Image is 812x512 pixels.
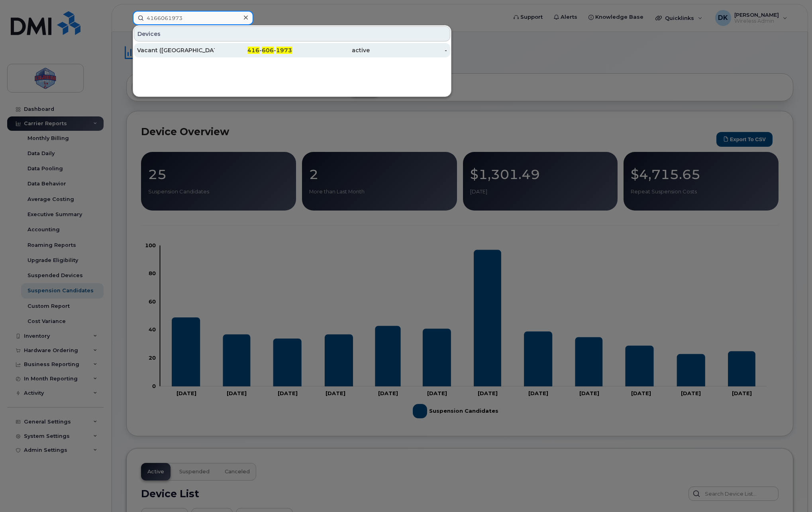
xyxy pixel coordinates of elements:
div: Devices [134,26,450,41]
div: - [370,46,447,54]
a: Vacant ([GEOGRAPHIC_DATA])416-606-1973active- [134,43,450,57]
div: Vacant ([GEOGRAPHIC_DATA]) [137,46,215,54]
div: - - [215,46,292,54]
span: 606 [262,47,274,54]
div: active [292,46,370,54]
span: 1973 [276,47,292,54]
span: 416 [247,47,259,54]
